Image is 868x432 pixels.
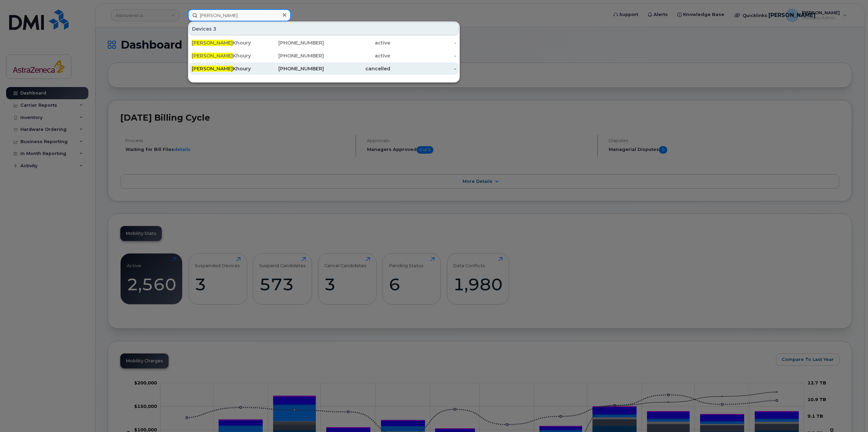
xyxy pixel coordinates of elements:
div: Khoury [192,39,258,46]
div: Khoury [192,52,258,59]
a: [PERSON_NAME]Khoury[PHONE_NUMBER]cancelled- [189,63,459,75]
div: [PHONE_NUMBER] [258,65,324,72]
span: 3 [213,25,216,32]
div: - [390,39,456,46]
div: Devices [189,22,459,35]
div: Khoury [192,65,258,72]
span: [PERSON_NAME] [192,66,233,72]
div: active [324,39,390,46]
div: [PHONE_NUMBER] [258,39,324,46]
div: active [324,52,390,59]
a: [PERSON_NAME]Khoury[PHONE_NUMBER]active- [189,50,459,62]
div: - [390,52,456,59]
span: [PERSON_NAME] [192,40,233,46]
div: [PHONE_NUMBER] [258,52,324,59]
span: [PERSON_NAME] [192,53,233,59]
div: - [390,65,456,72]
a: [PERSON_NAME]Khoury[PHONE_NUMBER]active- [189,37,459,49]
div: cancelled [324,65,390,72]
